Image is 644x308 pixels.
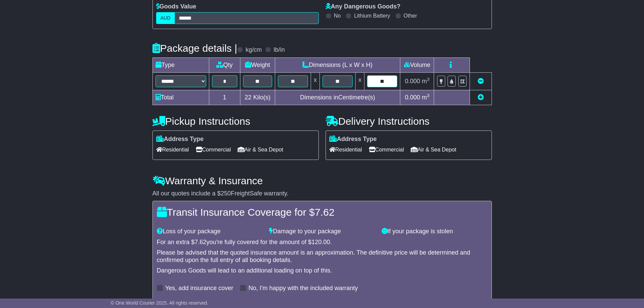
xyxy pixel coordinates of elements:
[478,78,484,85] a: Remove this item
[478,94,484,101] a: Add new item
[156,3,196,10] label: Goods Value
[378,228,491,235] div: If your package is stolen
[209,90,240,105] td: 1
[329,144,362,155] span: Residential
[245,46,262,54] label: kg/cm
[411,144,456,155] span: Air & Sea Depot
[275,90,400,105] td: Dimensions in Centimetre(s)
[266,228,378,235] div: Damage to your package
[427,93,430,98] sup: 3
[221,190,231,197] span: 250
[400,57,434,72] td: Volume
[354,13,390,19] label: Lithium Battery
[209,57,240,72] td: Qty
[152,57,209,72] td: Type
[165,285,233,292] label: Yes, add insurance cover
[156,12,175,24] label: AUD
[356,72,364,90] td: x
[405,78,420,85] span: 0.000
[334,13,341,19] label: No
[157,249,487,264] div: Please be advised that the quoted insurance amount is an approximation. The definitive price will...
[157,239,487,246] div: For an extra $ you're fully covered for the amount of $ .
[152,175,492,186] h4: Warranty & Insurance
[405,94,420,101] span: 0.000
[245,94,252,101] span: 22
[195,239,207,245] span: 7.62
[369,144,404,155] span: Commercial
[240,90,275,105] td: Kilo(s)
[153,228,266,235] div: Loss of your package
[152,90,209,105] td: Total
[248,285,358,292] label: No, I'm happy with the included warranty
[157,207,487,218] h4: Transit Insurance Coverage for $
[427,77,430,82] sup: 3
[157,267,487,275] div: Dangerous Goods will lead to an additional loading on top of this.
[404,13,417,19] label: Other
[275,57,400,72] td: Dimensions (L x W x H)
[329,136,377,143] label: Address Type
[240,57,275,72] td: Weight
[152,116,319,127] h4: Pickup Instructions
[315,207,334,218] span: 7.62
[326,3,401,10] label: Any Dangerous Goods?
[273,46,285,54] label: lb/in
[156,144,189,155] span: Residential
[326,116,492,127] h4: Delivery Instructions
[311,72,319,90] td: x
[152,190,492,197] div: All our quotes include a $ FreightSafe warranty.
[238,144,283,155] span: Air & Sea Depot
[196,144,231,155] span: Commercial
[422,78,430,85] span: m
[111,300,209,306] span: © One World Courier 2025. All rights reserved.
[156,136,204,143] label: Address Type
[422,94,430,101] span: m
[152,43,237,54] h4: Package details |
[311,239,330,245] span: 120.00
